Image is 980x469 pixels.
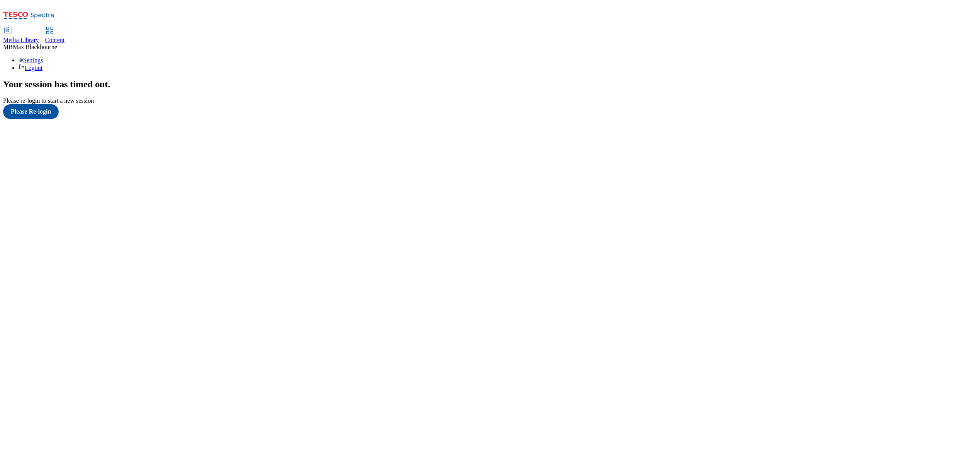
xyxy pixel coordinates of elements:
button: Please Re-login [3,104,59,119]
span: Media Library [3,37,39,43]
span: MB [3,44,13,50]
a: Please Re-login [3,104,977,119]
h2: Your session has timed out [3,79,977,90]
a: Settings [19,57,43,63]
span: . [108,79,110,89]
a: Media Library [3,27,39,44]
a: Logout [19,65,42,71]
a: Content [45,27,65,44]
span: Max Blackbourne [13,44,57,50]
span: Content [45,37,65,43]
div: Please re-login to start a new session [3,97,977,104]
